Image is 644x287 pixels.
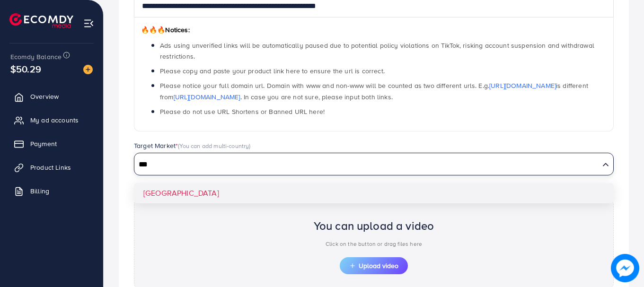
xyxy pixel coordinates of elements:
img: image [83,65,93,74]
div: Search for option [134,153,614,175]
a: [URL][DOMAIN_NAME] [489,81,556,90]
a: Payment [7,134,96,153]
span: Ecomdy Balance [10,52,62,61]
span: Please notice your full domain url. Domain with www and non-www will be counted as two different ... [160,81,588,101]
img: image [611,254,639,282]
li: [GEOGRAPHIC_DATA] [134,183,614,203]
img: menu [83,18,94,29]
span: $50.29 [10,62,41,76]
span: Billing [30,186,49,196]
span: Notices: [141,25,190,35]
img: logo [9,13,73,28]
span: Product Links [30,163,71,172]
p: Click on the button or drag files here [314,238,434,250]
input: Search for option [135,157,599,172]
span: 🔥🔥🔥 [141,25,165,35]
span: Payment [30,139,57,148]
span: Please do not use URL Shortens or Banned URL here! [160,107,325,116]
span: Please copy and paste your product link here to ensure the url is correct. [160,66,385,76]
span: Ads using unverified links will be automatically paused due to potential policy violations on Tik... [160,41,594,61]
span: Overview [30,92,59,101]
a: Billing [7,182,96,200]
a: [URL][DOMAIN_NAME] [174,92,240,102]
span: Upload video [349,262,398,269]
a: My ad accounts [7,111,96,130]
a: Overview [7,87,96,106]
span: My ad accounts [30,115,79,125]
a: Product Links [7,158,96,177]
span: (You can add multi-country) [178,141,250,150]
label: Target Market [134,141,251,150]
button: Upload video [340,257,408,274]
h2: You can upload a video [314,219,434,233]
